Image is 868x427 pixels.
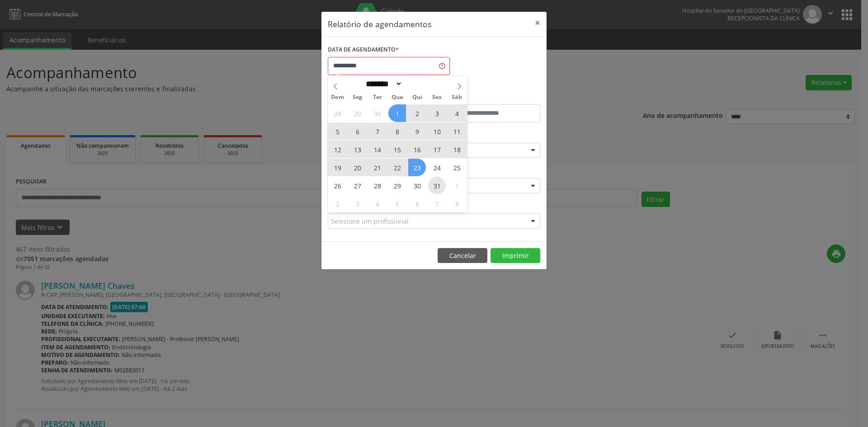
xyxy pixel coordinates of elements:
span: Outubro 13, 2025 [349,141,366,158]
span: Outubro 27, 2025 [349,177,366,194]
span: Outubro 17, 2025 [428,141,446,158]
span: Novembro 8, 2025 [448,195,466,212]
span: Outubro 8, 2025 [388,122,406,140]
span: Setembro 28, 2025 [329,104,346,122]
span: Outubro 31, 2025 [428,177,446,194]
span: Outubro 21, 2025 [368,159,386,176]
span: Outubro 4, 2025 [448,104,466,122]
span: Novembro 6, 2025 [408,195,426,212]
button: Cancelar [438,248,487,263]
span: Outubro 26, 2025 [329,177,346,194]
span: Outubro 16, 2025 [408,141,426,158]
span: Outubro 20, 2025 [349,159,366,176]
span: Outubro 7, 2025 [368,122,386,140]
span: Outubro 15, 2025 [388,141,406,158]
button: Close [528,12,547,34]
span: Outubro 10, 2025 [428,122,446,140]
span: Outubro 25, 2025 [448,159,466,176]
span: Setembro 29, 2025 [349,104,366,122]
span: Outubro 23, 2025 [408,159,426,176]
span: Outubro 29, 2025 [388,177,406,194]
span: Outubro 2, 2025 [408,104,426,122]
span: Qua [387,94,407,100]
span: Novembro 7, 2025 [428,195,446,212]
span: Selecione um profissional [331,216,409,226]
span: Qui [407,94,427,100]
span: Sáb [447,94,467,100]
span: Outubro 19, 2025 [329,159,346,176]
input: Year [402,79,432,89]
span: Outubro 18, 2025 [448,141,466,158]
span: Novembro 1, 2025 [448,177,466,194]
span: Outubro 5, 2025 [329,122,346,140]
span: Novembro 4, 2025 [368,195,386,212]
span: Outubro 1, 2025 [388,104,406,122]
span: Outubro 3, 2025 [428,104,446,122]
span: Outubro 22, 2025 [388,159,406,176]
span: Outubro 12, 2025 [329,141,346,158]
span: Outubro 14, 2025 [368,141,386,158]
select: Month [363,79,402,89]
span: Novembro 5, 2025 [388,195,406,212]
span: Setembro 30, 2025 [368,104,386,122]
span: Outubro 9, 2025 [408,122,426,140]
span: Novembro 3, 2025 [349,195,366,212]
span: Outubro 11, 2025 [448,122,466,140]
label: ATÉ [436,90,540,104]
span: Outubro 6, 2025 [349,122,366,140]
span: Outubro 30, 2025 [408,177,426,194]
span: Seg [348,94,368,100]
h5: Relatório de agendamentos [328,18,431,30]
span: Novembro 2, 2025 [329,195,346,212]
button: Imprimir [491,248,540,263]
span: Ter [368,94,387,100]
span: Outubro 24, 2025 [428,159,446,176]
span: Outubro 28, 2025 [368,177,386,194]
span: Sex [427,94,447,100]
span: Dom [328,94,348,100]
label: DATA DE AGENDAMENTO [328,43,399,57]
